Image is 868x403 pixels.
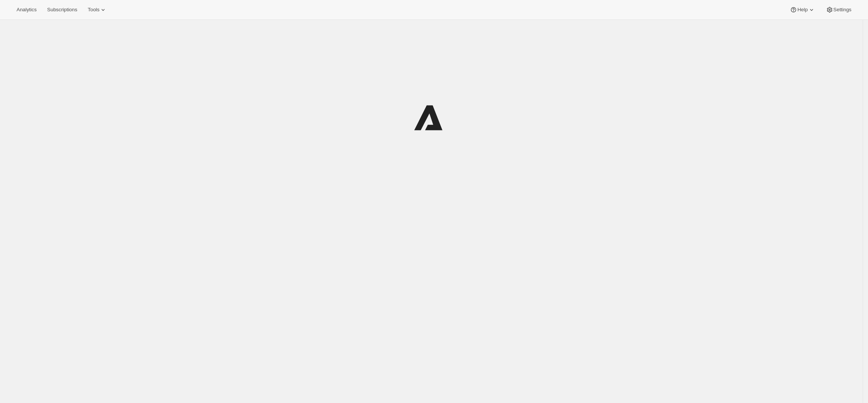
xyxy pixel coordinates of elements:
span: Settings [833,7,851,13]
button: Settings [821,5,856,15]
span: Tools [88,7,99,13]
button: Analytics [12,5,41,15]
button: Subscriptions [43,5,82,15]
button: Tools [83,5,111,15]
span: Analytics [17,7,36,13]
button: Help [785,5,819,15]
span: Help [797,7,807,13]
span: Subscriptions [47,7,77,13]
